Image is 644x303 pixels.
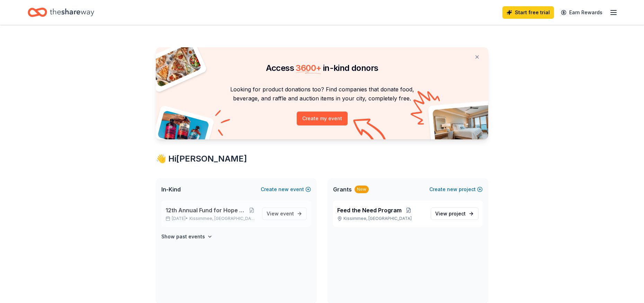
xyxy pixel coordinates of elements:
button: Create my event [297,112,348,125]
div: 👋 Hi [PERSON_NAME] [156,153,488,164]
div: New [355,186,369,193]
img: Curvy arrow [353,118,388,145]
button: Createnewproject [429,185,483,194]
span: 3600 + [296,63,321,73]
span: In-Kind [161,185,181,194]
a: View project [431,207,478,220]
a: Home [28,4,94,21]
img: Pizza [148,43,202,88]
span: new [447,185,457,194]
h4: Show past events [161,232,205,241]
button: Show past events [161,232,213,241]
span: Access in-kind donors [266,63,378,73]
span: View [267,210,294,218]
p: [DATE] • [166,216,257,221]
span: 12th Annual Fund for Hope Gala Fundraiser [166,206,247,214]
button: Createnewevent [261,185,311,194]
span: project [449,211,466,216]
p: Looking for product donations too? Find companies that donate food, beverage, and raffle and auct... [164,85,480,103]
span: new [278,185,289,194]
p: Kissimmee, [GEOGRAPHIC_DATA] [337,216,425,221]
span: event [280,211,294,216]
span: Kissimmee, [GEOGRAPHIC_DATA] [189,216,257,221]
span: Feed the Need Program [337,206,402,214]
a: Earn Rewards [557,6,607,19]
a: Start free trial [502,6,554,19]
a: View event [262,207,307,220]
span: View [435,210,466,218]
span: Grants [333,185,352,194]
